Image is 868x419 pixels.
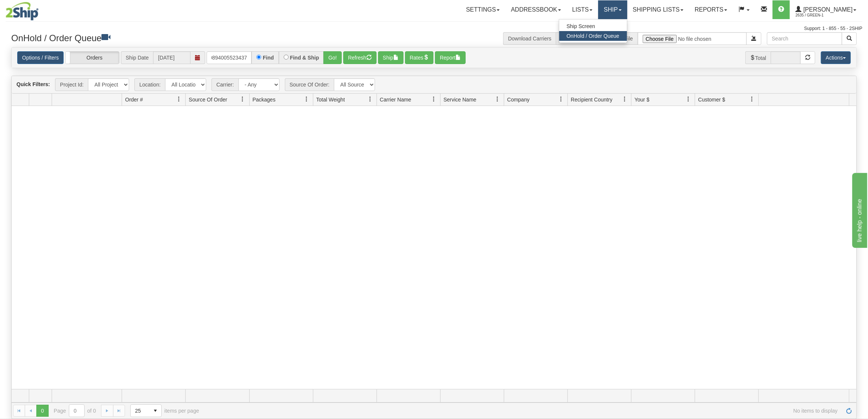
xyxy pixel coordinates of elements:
input: Order # [207,51,252,64]
a: Download Carriers [508,36,551,42]
button: Go! [323,51,342,64]
a: Order # filter column settings [173,93,185,106]
span: Packages [253,96,275,103]
a: Source Of Order filter column settings [237,93,249,106]
label: Quick Filters: [16,81,50,88]
a: Recipient Country filter column settings [618,93,631,106]
button: Report [435,51,466,64]
span: OnHold / Order Queue [567,33,619,39]
label: Orders [66,52,119,64]
span: Recipient Country [571,96,612,103]
a: Ship Screen [559,21,627,31]
span: Ship Screen [567,23,595,29]
span: Customer $ [698,96,725,103]
label: Find [263,55,274,60]
span: Page 0 [36,405,48,417]
a: Customer $ filter column settings [746,93,758,106]
span: Location: [134,78,165,91]
label: Find & Ship [290,55,319,60]
a: Settings [460,0,505,19]
button: Actions [821,51,851,64]
span: Carrier Name [380,96,411,103]
span: Carrier: [211,78,238,91]
a: Carrier Name filter column settings [427,93,440,106]
a: Options / Filters [17,51,64,64]
span: Total Weight [316,96,345,103]
a: Shipping lists [627,0,689,19]
div: Support: 1 - 855 - 55 - 2SHIP [6,25,862,32]
span: Page sizes drop down [130,404,162,417]
div: live help - online [6,4,69,13]
button: Refresh [343,51,377,64]
a: Total Weight filter column settings [364,93,377,106]
a: Your $ filter column settings [682,93,695,106]
a: Reports [689,0,733,19]
span: Source Of Order: [285,78,334,91]
span: Ship Date [121,51,153,64]
span: Your $ [634,96,649,103]
button: Rates [405,51,434,64]
img: logo2635.jpg [6,2,39,21]
span: Project Id: [55,78,88,91]
input: Import [638,32,747,45]
a: Service Name filter column settings [491,93,504,106]
a: Packages filter column settings [300,93,313,106]
a: Refresh [843,405,855,417]
span: 2635 / Green-1 [795,12,852,19]
input: Search [767,32,842,45]
a: [PERSON_NAME] 2635 / Green-1 [790,0,862,19]
span: Order # [125,96,143,103]
iframe: chat widget [851,171,867,248]
span: Service Name [444,96,476,103]
div: grid toolbar [12,76,856,94]
span: 25 [135,407,145,415]
button: Ship [378,51,403,64]
span: items per page [130,404,199,417]
button: Search [842,32,857,45]
a: Ship [598,0,627,19]
a: OnHold / Order Queue [559,31,627,41]
span: Source Of Order [189,96,227,103]
span: No items to display [210,408,838,414]
a: Company filter column settings [555,93,567,106]
span: Company [507,96,530,103]
a: Lists [567,0,598,19]
span: select [149,405,161,417]
a: Addressbook [505,0,567,19]
h3: OnHold / Order Queue [11,32,429,43]
span: [PERSON_NAME] [801,6,853,13]
span: Total [745,51,771,64]
span: Page of 0 [54,404,96,417]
